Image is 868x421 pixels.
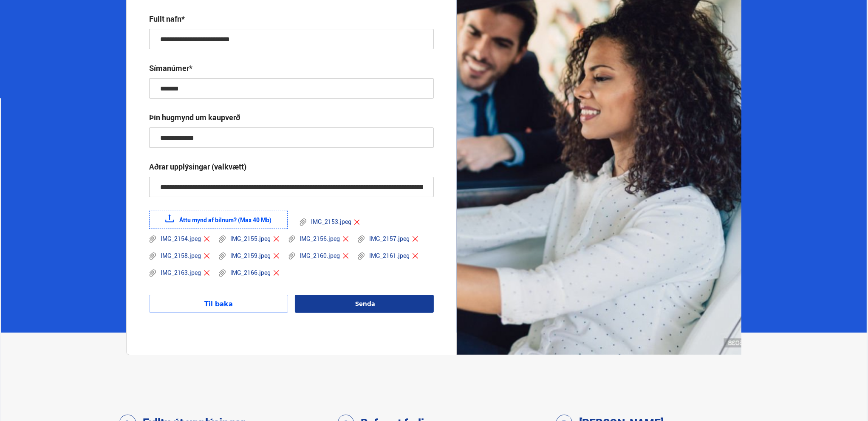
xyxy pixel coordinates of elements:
div: IMG_2159.jpeg [219,251,280,260]
div: IMG_2157.jpeg [358,235,419,243]
button: Til baka [149,295,288,313]
div: IMG_2154.jpeg [149,235,210,243]
div: Símanúmer* [149,63,192,73]
div: IMG_2156.jpeg [288,235,350,243]
div: IMG_2166.jpeg [219,268,280,277]
div: IMG_2155.jpeg [219,235,280,243]
div: Þín hugmynd um kaupverð [149,112,240,122]
div: IMG_2161.jpeg [358,251,419,260]
span: Senda [355,300,375,308]
div: Fullt nafn* [149,14,185,24]
div: IMG_2158.jpeg [149,251,210,260]
div: IMG_2163.jpeg [149,268,210,277]
label: Áttu mynd af bílnum? (Max 40 Mb) [149,211,288,229]
button: Open LiveChat chat widget [7,3,32,29]
div: IMG_2160.jpeg [288,251,350,260]
button: Senda [295,295,434,313]
div: Aðrar upplýsingar (valkvætt) [149,161,246,172]
div: IMG_2153.jpeg [300,218,361,226]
